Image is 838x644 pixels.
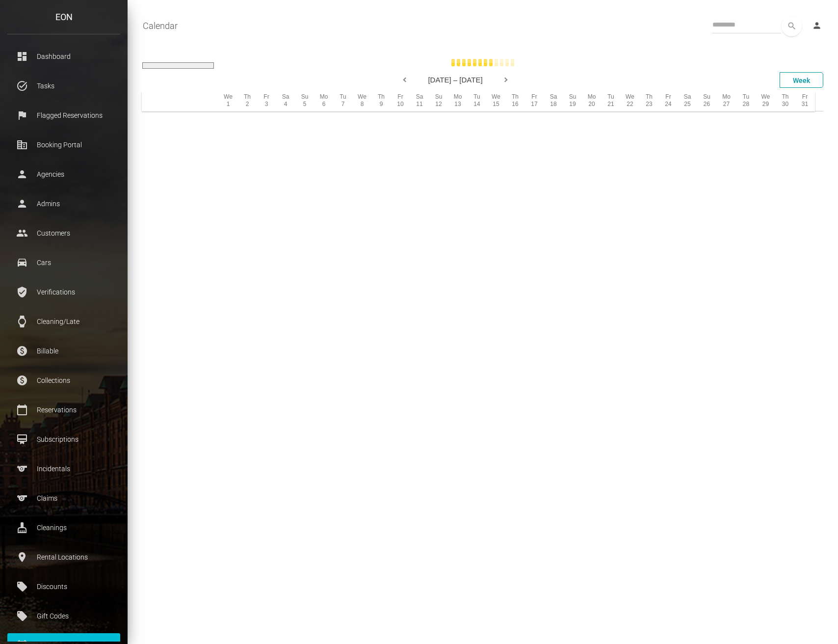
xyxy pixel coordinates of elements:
[7,103,120,128] a: flag Flagged Reservations
[544,92,563,111] div: Sa 18
[7,456,120,481] a: sports Incidentals
[467,92,486,111] div: Tu 14
[782,16,802,36] button: search
[15,432,113,447] p: Subscriptions
[7,44,120,69] a: dashboard Dashboard
[15,285,113,299] p: Verifications
[7,486,120,510] a: sports Claims
[795,92,814,111] div: Fr 31
[276,92,295,111] div: Sa 4
[314,92,333,111] div: Mo 6
[486,92,505,111] div: We 15
[15,226,113,241] p: Customers
[7,398,120,422] a: calendar_today Reservations
[352,92,371,111] div: We 8
[775,92,795,111] div: Th 30
[15,579,113,594] p: Discounts
[7,191,120,216] a: person Admins
[15,609,113,623] p: Gift Codes
[371,92,391,111] div: Th 9
[15,461,113,476] p: Incidentals
[15,49,113,64] p: Dashboard
[7,427,120,452] a: card_membership Subscriptions
[505,92,524,111] div: Th 16
[7,133,120,157] a: corporate_fare Booking Portal
[15,520,113,535] p: Cleanings
[15,167,113,182] p: Agencies
[812,21,822,30] i: person
[7,515,120,540] a: cleaning_services Cleanings
[502,73,512,88] div: Next
[15,314,113,329] p: Cleaning/Late
[756,92,775,111] div: We 29
[15,373,113,388] p: Collections
[15,255,113,270] p: Cars
[399,73,409,88] div: Previous
[448,92,467,111] div: Mo 13
[7,368,120,393] a: paid Collections
[805,16,831,36] a: person
[15,79,113,93] p: Tasks
[620,92,639,111] div: We 22
[601,92,620,111] div: Tu 21
[7,280,120,304] a: verified_user Verifications
[7,309,120,334] a: watch Cleaning/Late
[15,137,113,152] p: Booking Portal
[697,92,716,111] div: Su 26
[7,162,120,187] a: person Agencies
[678,92,697,111] div: Sa 25
[257,92,276,111] div: Fr 3
[333,92,352,111] div: Tu 7
[7,604,120,628] a: local_offer Gift Codes
[7,221,120,245] a: people Customers
[15,196,113,211] p: Admins
[15,108,113,123] p: Flagged Reservations
[736,92,756,111] div: Tu 28
[143,14,178,38] a: Calendar
[563,92,582,111] div: Su 19
[15,344,113,358] p: Billable
[658,92,678,111] div: Fr 24
[7,339,120,363] a: paid Billable
[7,250,120,275] a: drive_eta Cars
[429,92,448,111] div: Su 12
[391,92,410,111] div: Fr 10
[639,92,658,111] div: Th 23
[524,92,544,111] div: Fr 17
[410,92,429,111] div: Sa 11
[7,74,120,98] a: task_alt Tasks
[237,92,257,111] div: Th 2
[716,92,736,111] div: Mo 27
[780,72,823,88] div: Week
[7,545,120,569] a: place Rental Locations
[15,491,113,506] p: Claims
[582,92,601,111] div: Mo 20
[115,72,796,87] div: [DATE] – [DATE]
[15,402,113,417] p: Reservations
[15,550,113,564] p: Rental Locations
[7,574,120,599] a: local_offer Discounts
[295,92,314,111] div: Su 5
[218,92,237,111] div: We 1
